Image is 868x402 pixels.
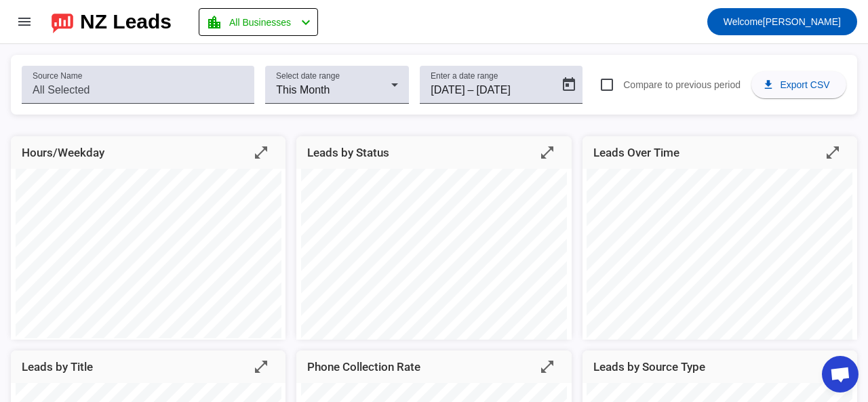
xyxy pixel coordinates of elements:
mat-icon: open_in_full [825,144,841,161]
span: [PERSON_NAME] [724,12,841,31]
span: Export CSV [780,79,829,90]
div: NZ Leads [80,12,172,31]
mat-icon: open_in_full [825,359,841,375]
button: Open calendar [555,71,583,98]
mat-card-title: Leads Over Time [593,143,679,162]
mat-card-title: Leads by Status [307,143,389,162]
button: Export CSV [751,71,846,98]
span: This Month [276,84,330,96]
mat-icon: chevron_left [298,14,314,31]
mat-icon: open_in_full [253,359,269,375]
input: End date [477,82,535,98]
span: – [468,82,474,98]
span: Compare to previous period [623,79,741,90]
mat-card-title: Hours/Weekday [22,143,104,162]
span: Welcome [724,16,763,27]
span: All Businesses [229,13,291,32]
input: All Selected [33,82,243,98]
a: Open chat [822,356,859,393]
button: All Businesses [199,8,318,36]
mat-card-title: Leads by Title [22,357,93,376]
mat-label: Source Name [33,72,82,81]
mat-label: Enter a date range [431,72,498,81]
img: logo [52,10,73,33]
mat-icon: open_in_full [539,144,555,161]
button: Welcome[PERSON_NAME] [707,8,857,35]
mat-icon: download [762,79,774,91]
mat-icon: open_in_full [539,359,555,375]
mat-card-title: Leads by Source Type [593,357,705,376]
mat-icon: menu [16,14,33,30]
mat-icon: open_in_full [253,144,269,161]
input: Start date [431,82,465,98]
mat-label: Select date range [276,72,340,81]
mat-card-title: Phone Collection Rate [307,357,420,376]
mat-icon: location_city [206,14,222,31]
